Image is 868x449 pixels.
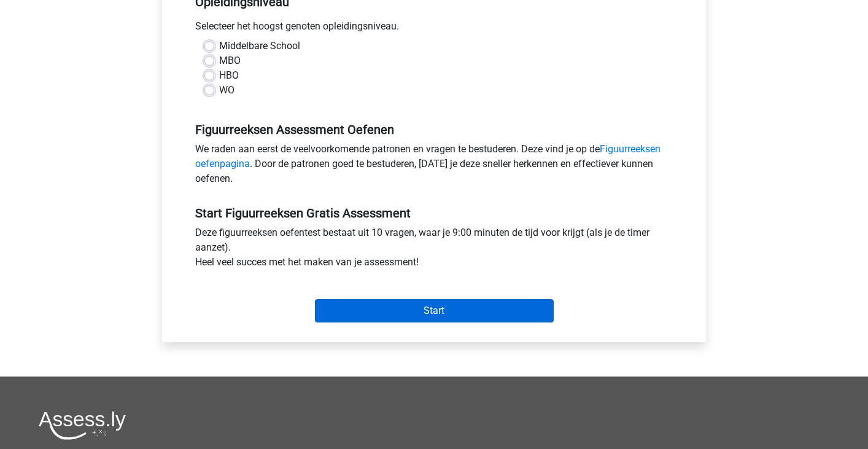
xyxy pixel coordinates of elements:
label: HBO [219,68,239,83]
div: Deze figuurreeksen oefentest bestaat uit 10 vragen, waar je 9:00 minuten de tijd voor krijgt (als... [186,225,682,275]
div: Selecteer het hoogst genoten opleidingsniveau. [186,19,682,39]
input: Start [315,299,554,322]
label: Middelbare School [219,39,300,53]
label: WO [219,83,234,98]
img: Assessly logo [39,411,126,440]
h5: Figuurreeksen Assessment Oefenen [195,122,673,137]
h5: Start Figuurreeksen Gratis Assessment [195,206,673,221]
div: We raden aan eerst de veelvoorkomende patronen en vragen te bestuderen. Deze vind je op de . Door... [186,142,682,191]
label: MBO [219,53,241,68]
